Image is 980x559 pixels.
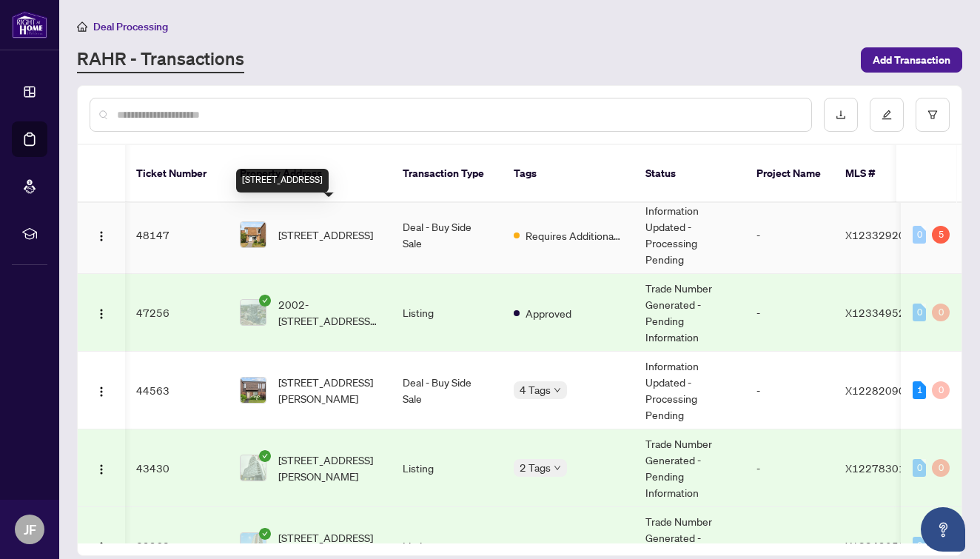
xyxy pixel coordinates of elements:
span: filter [927,110,938,120]
td: - [745,274,833,352]
span: X12278301 [845,461,905,475]
td: Trade Number Generated - Pending Information [634,429,745,507]
div: [STREET_ADDRESS] [236,169,329,193]
img: thumbnail-img [241,378,266,403]
img: thumbnail-img [241,222,266,247]
span: home [77,21,87,32]
div: 0 [913,537,926,555]
div: 0 [932,381,950,399]
span: Add Transaction [873,48,950,72]
img: Logo [95,386,107,398]
span: 2002-[STREET_ADDRESS][PERSON_NAME] [278,296,379,329]
span: download [836,110,846,120]
span: X12249050 [845,539,905,552]
button: Logo [90,378,113,402]
div: 1 [913,381,926,399]
img: thumbnail-img [241,533,266,558]
span: 2 Tags [520,459,551,476]
th: Tags [502,145,634,203]
span: JF [24,519,36,540]
td: Information Updated - Processing Pending [634,352,745,429]
a: RAHR - Transactions [77,47,244,73]
th: Transaction Type [391,145,502,203]
div: 0 [913,226,926,244]
th: Project Name [745,145,833,203]
button: Add Transaction [861,47,962,73]
span: down [554,464,561,472]
td: 47256 [124,274,228,352]
th: Property Address [228,145,391,203]
span: check-circle [259,450,271,462]
td: Information Updated - Processing Pending [634,196,745,274]
span: X12282090 [845,384,905,397]
td: Trade Number Generated - Pending Information [634,274,745,352]
td: Listing [391,274,502,352]
img: Logo [95,463,107,475]
span: [STREET_ADDRESS][PERSON_NAME] [278,374,379,406]
td: - [745,196,833,274]
img: thumbnail-img [241,300,266,325]
span: edit [882,110,892,120]
th: MLS # [833,145,922,203]
td: Listing [391,429,502,507]
td: Deal - Buy Side Sale [391,196,502,274]
td: - [745,352,833,429]
td: 44563 [124,352,228,429]
div: 0 [913,459,926,477]
div: 0 [932,459,950,477]
th: Status [634,145,745,203]
button: Logo [90,456,113,480]
div: 0 [913,304,926,321]
span: Requires Additional Docs [526,227,622,244]
td: Deal - Buy Side Sale [391,352,502,429]
img: thumbnail-img [241,455,266,481]
div: 0 [932,304,950,321]
th: Ticket Number [124,145,228,203]
button: download [824,98,858,132]
span: check-circle [259,295,271,307]
img: Logo [95,308,107,320]
span: check-circle [259,528,271,540]
span: X12334952 [845,306,905,319]
button: Logo [90,223,113,247]
button: edit [870,98,904,132]
span: [STREET_ADDRESS] [278,227,373,243]
span: down [554,386,561,394]
span: X12332920 [845,228,905,241]
span: Approved [526,305,571,321]
span: [STREET_ADDRESS][PERSON_NAME] [278,452,379,484]
span: Approved [526,538,571,555]
button: Logo [90,301,113,324]
td: 48147 [124,196,228,274]
td: 43430 [124,429,228,507]
img: Logo [95,541,107,553]
td: - [745,429,833,507]
button: filter [916,98,950,132]
img: logo [12,11,47,39]
span: Deal Processing [93,20,168,33]
button: Open asap [921,507,965,552]
span: 4 Tags [520,381,551,398]
div: 5 [932,226,950,244]
button: Logo [90,534,113,558]
img: Logo [95,230,107,242]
